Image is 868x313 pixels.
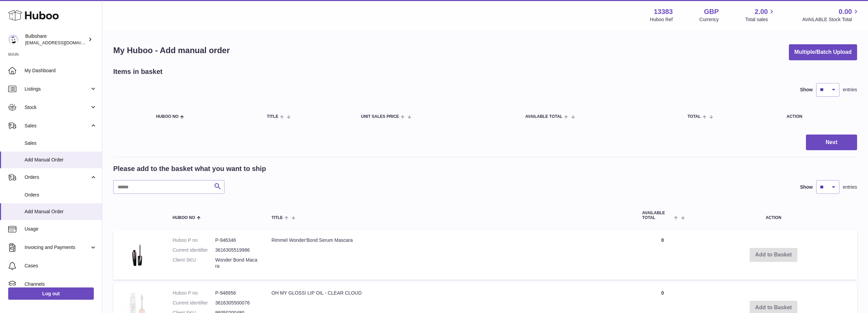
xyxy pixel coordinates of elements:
[839,7,852,16] span: 0.00
[215,257,258,270] dd: Wonder Bond Macara
[700,16,719,23] div: Currency
[265,230,635,280] td: Rimmel Wonder'Bond Serum Mascara
[173,247,215,253] dt: Current identifier
[745,7,776,23] a: 2.00 Total sales
[690,204,857,226] th: Action
[267,114,278,119] span: Title
[25,86,90,92] span: Listings
[745,16,776,23] span: Total sales
[215,237,258,244] dd: P-946346
[215,290,258,296] dd: P-948956
[806,135,857,151] button: Next
[25,67,97,74] span: My Dashboard
[120,237,154,271] img: Rimmel Wonder'Bond Serum Mascara
[271,216,283,220] span: Title
[786,114,850,119] div: Action
[25,263,97,269] span: Cases
[802,7,860,23] a: 0.00 AVAILABLE Stock Total
[173,290,215,296] dt: Huboo P no
[25,174,90,181] span: Orders
[25,208,97,215] span: Add Manual Order
[113,45,230,56] h1: My Huboo - Add manual order
[843,184,857,190] span: entries
[173,300,215,306] dt: Current identifier
[654,7,673,16] strong: 13383
[635,230,690,280] td: 0
[688,114,701,119] span: Total
[789,44,857,60] button: Multiple/Batch Upload
[800,87,813,93] label: Show
[525,114,562,119] span: AVAILABLE Total
[25,281,97,287] span: Channels
[25,192,97,198] span: Orders
[173,216,195,220] span: Huboo no
[642,211,673,220] span: AVAILABLE Total
[25,33,87,46] div: Bulbshare
[215,300,258,306] dd: 3616305500076
[25,104,90,111] span: Stock
[25,157,97,163] span: Add Manual Order
[113,67,163,76] h2: Items in basket
[113,164,266,173] h2: Please add to the basket what you want to ship
[25,140,97,146] span: Sales
[650,16,673,23] div: Huboo Ref
[25,226,97,232] span: Usage
[25,123,90,129] span: Sales
[215,247,258,253] dd: 3616305519986
[25,40,100,45] span: [EMAIL_ADDRESS][DOMAIN_NAME]
[755,7,768,16] span: 2.00
[8,34,18,45] img: rimmellive@bulbshare.com
[843,87,857,93] span: entries
[8,287,94,300] a: Log out
[25,244,90,251] span: Invoicing and Payments
[173,257,215,270] dt: Client SKU
[156,114,178,119] span: Huboo no
[800,184,813,190] label: Show
[704,7,719,16] strong: GBP
[361,114,399,119] span: Unit Sales Price
[173,237,215,244] dt: Huboo P no
[802,16,860,23] span: AVAILABLE Stock Total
